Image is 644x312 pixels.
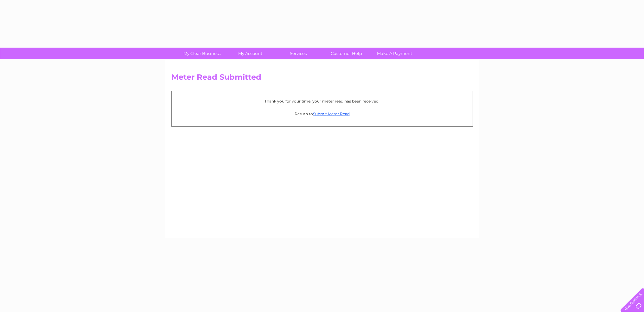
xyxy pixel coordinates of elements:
[176,48,228,59] a: My Clear Business
[368,48,421,59] a: Make A Payment
[320,48,373,59] a: Customer Help
[171,73,473,85] h2: Meter Read Submitted
[272,48,324,59] a: Services
[175,98,469,104] p: Thank you for your time, your meter read has been received.
[224,48,276,59] a: My Account
[313,111,350,116] a: Submit Meter Read
[175,111,469,117] p: Return to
